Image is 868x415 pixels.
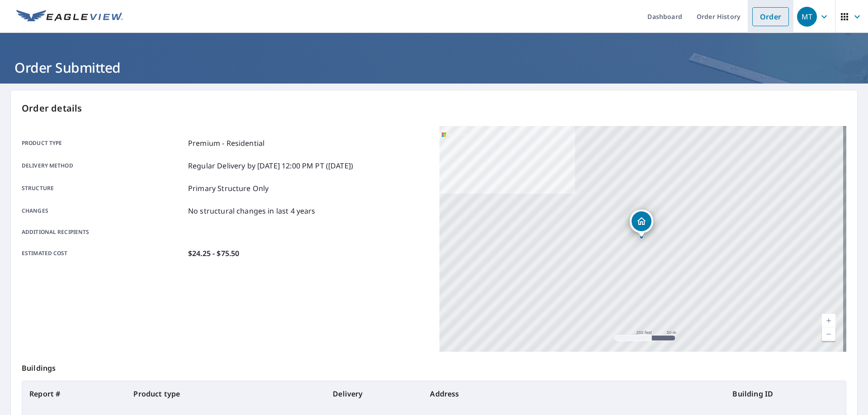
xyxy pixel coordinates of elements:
th: Address [423,381,725,406]
th: Building ID [725,381,846,406]
p: Regular Delivery by [DATE] 12:00 PM PT ([DATE]) [188,160,353,171]
p: $24.25 - $75.50 [188,248,239,259]
p: Estimated cost [22,248,184,259]
p: Primary Structure Only [188,183,269,194]
p: Structure [22,183,184,194]
a: Current Level 17, Zoom Out [822,327,835,341]
p: Premium - Residential [188,138,264,149]
th: Product type [126,381,325,406]
a: Current Level 17, Zoom In [822,314,835,327]
p: No structural changes in last 4 years [188,205,316,216]
p: Buildings [22,352,846,381]
div: MT [797,7,817,27]
img: EV Logo [16,10,123,23]
p: Additional recipients [22,228,184,236]
div: Dropped pin, building 1, Residential property, 17500 Katie Ln South Chesterfield, VA 23803 [630,210,653,238]
p: Delivery method [22,160,184,171]
a: Order [752,7,789,26]
p: Changes [22,205,184,216]
h1: Order Submitted [11,58,857,77]
p: Product type [22,138,184,149]
p: Order details [22,102,846,115]
th: Delivery [325,381,423,406]
th: Report # [22,381,126,406]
